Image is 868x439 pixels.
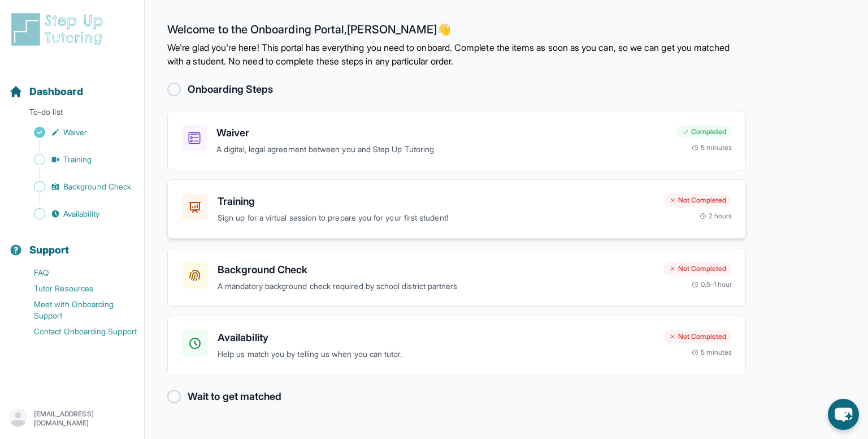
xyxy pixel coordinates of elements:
[63,154,92,165] span: Training
[828,399,859,430] button: chat-button
[218,280,654,293] p: A mandatory background check required by school district partners
[167,248,746,307] a: Background CheckA mandatory background check required by school district partnersNot Completed0.5...
[9,265,144,281] a: FAQ
[5,66,140,104] button: Dashboard
[167,179,746,239] a: TrainingSign up for a virtual session to prepare you for your first student!Not Completed2 hours
[63,181,131,192] span: Background Check
[5,106,140,122] p: To-do list
[9,296,144,324] a: Meet with Onboarding Support
[29,84,83,100] span: Dashboard
[188,81,273,97] h2: Onboarding Steps
[9,281,144,296] a: Tutor Resources
[676,125,732,139] div: Completed
[5,224,140,262] button: Support
[663,193,732,207] div: Not Completed
[9,152,144,167] a: Training
[218,330,654,346] h3: Availability
[9,11,110,48] img: logo
[216,143,667,156] p: A digital, legal agreement between you and Step Up Tutoring
[63,127,87,138] span: Waiver
[692,280,732,289] div: 0.5-1 hour
[167,23,746,41] h2: Welcome to the Onboarding Portal, [PERSON_NAME] 👋
[167,41,746,68] p: We're glad you're here! This portal has everything you need to onboard. Complete the items as soo...
[216,125,667,141] h3: Waiver
[218,193,654,209] h3: Training
[63,208,99,219] span: Availability
[218,262,654,278] h3: Background Check
[218,212,654,225] p: Sign up for a virtual session to prepare you for your first student!
[692,143,732,152] div: 5 minutes
[218,348,654,361] p: Help us match you by telling us when you can tutor.
[663,330,732,343] div: Not Completed
[9,408,135,429] button: [EMAIL_ADDRESS][DOMAIN_NAME]
[188,389,281,404] h2: Wait to get matched
[29,242,70,258] span: Support
[34,410,135,428] p: [EMAIL_ADDRESS][DOMAIN_NAME]
[167,316,746,375] a: AvailabilityHelp us match you by telling us when you can tutor.Not Completed5 minutes
[9,324,144,339] a: Contact Onboarding Support
[9,124,144,140] a: Waiver
[9,84,83,100] a: Dashboard
[692,348,732,357] div: 5 minutes
[167,111,746,170] a: WaiverA digital, legal agreement between you and Step Up TutoringCompleted5 minutes
[9,206,144,222] a: Availability
[700,212,732,221] div: 2 hours
[9,179,144,195] a: Background Check
[663,262,732,276] div: Not Completed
